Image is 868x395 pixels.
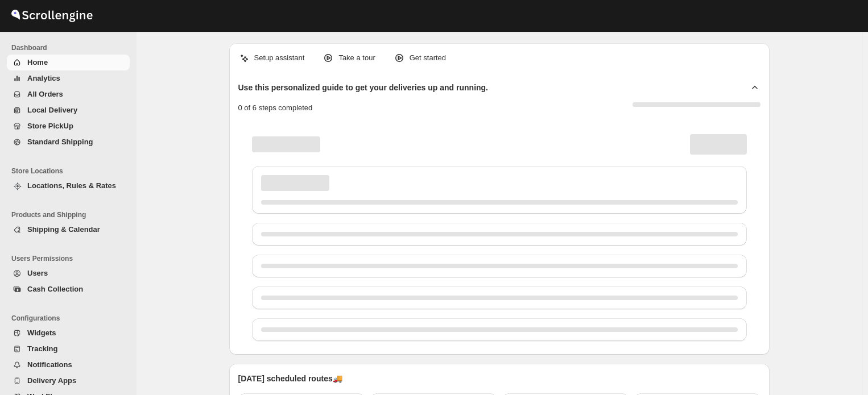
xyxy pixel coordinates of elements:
span: Users Permissions [11,254,131,263]
span: Tracking [27,344,57,353]
span: Dashboard [11,43,131,52]
button: Analytics [7,70,130,86]
p: Setup assistant [254,52,305,64]
button: All Orders [7,86,130,102]
p: [DATE] scheduled routes 🚚 [238,373,760,384]
span: Delivery Apps [27,376,76,385]
button: Locations, Rules & Rates [7,178,130,194]
span: Analytics [27,74,60,82]
span: Standard Shipping [27,138,93,146]
span: Widgets [27,329,56,337]
span: Store Locations [11,167,131,176]
span: All Orders [27,90,63,98]
button: Delivery Apps [7,373,130,389]
span: Products and Shipping [11,210,131,219]
button: Notifications [7,357,130,373]
span: Local Delivery [27,106,77,114]
button: Users [7,265,130,281]
button: Cash Collection [7,281,130,297]
span: Notifications [27,360,72,369]
span: Home [27,58,48,66]
button: Widgets [7,325,130,341]
span: Cash Collection [27,285,83,293]
button: Home [7,55,130,70]
span: Users [27,269,48,277]
span: Shipping & Calendar [27,225,100,234]
span: Store PickUp [27,122,73,130]
button: Shipping & Calendar [7,222,130,238]
span: Locations, Rules & Rates [27,181,116,190]
div: Page loading [238,123,760,346]
p: Take a tour [338,52,375,64]
p: Get started [410,52,446,64]
p: 0 of 6 steps completed [238,102,313,114]
h2: Use this personalized guide to get your deliveries up and running. [238,82,489,93]
button: Tracking [7,341,130,357]
span: Configurations [11,314,131,323]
